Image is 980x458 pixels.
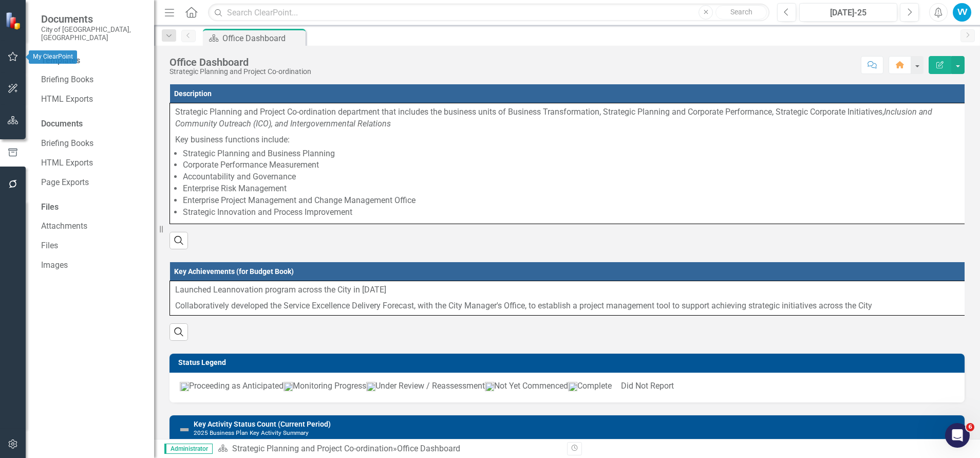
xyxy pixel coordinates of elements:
small: City of [GEOGRAPHIC_DATA], [GEOGRAPHIC_DATA] [41,25,144,42]
img: DidNotReport.png [612,384,621,389]
p: Proceeding as Anticipated Monitoring Progress Under Review / Reassessment Not Yet Commenced Compl... [180,380,954,392]
div: Documents [41,118,144,130]
button: Search [715,5,767,20]
div: [DATE]-25 [803,7,894,19]
a: Attachments [41,221,144,232]
a: HTML Exports [41,94,144,105]
a: Files [41,240,144,252]
li: Enterprise Risk Management [183,183,959,195]
li: Enterprise Project Management and Change Management Office [183,195,959,207]
span: Administrator [164,444,213,454]
td: Double-Click to Edit [170,103,965,224]
li: Strategic Innovation and Process Improvement [183,207,959,218]
li: Corporate Performance Measurement [183,159,959,171]
a: Images [41,260,144,271]
iframe: Intercom live chat [945,423,970,448]
div: Office Dashboard [169,57,311,68]
span: Search [730,8,752,16]
img: ProceedingGreen.png [180,382,189,391]
img: Not Defined [178,424,191,436]
li: Strategic Planning and Business Planning [183,148,959,160]
li: Accountability and Governance [183,171,959,183]
span: Strategic Planning and Project Co-ordination department that includes the business units of Busin... [175,107,932,129]
span: 6 [966,423,974,431]
span: Documents [41,13,144,25]
p: Launched Leannovation program across the City in [DATE] [175,284,959,298]
small: 2025 Business Plan Key Activity Summary [194,429,309,436]
a: Briefing Books [41,74,144,86]
div: Office Dashboard [222,32,303,45]
div: Office Dashboard [397,444,460,453]
a: Strategic Planning and Project Co-ordination [232,444,393,453]
p: Collaboratively developed the Service Excellence Delivery Forecast, with the City Manager's Offic... [175,298,959,312]
input: Search ClearPoint... [208,4,769,22]
a: Key Activity Status Count (Current Period) [194,420,331,428]
div: Strategic Planning and Project Co-ordination [169,68,311,76]
img: Complete_icon.png [568,382,577,391]
em: Inclusion and Community Outreach (ICO), and Intergovernmental Relations [175,107,932,129]
img: ClearPoint Strategy [5,12,23,30]
div: » [218,443,559,455]
a: HTML Exports [41,157,144,169]
button: [DATE]-25 [799,3,897,22]
img: UnderReview.png [366,382,375,391]
img: NotYet.png [485,382,494,391]
a: Briefing Books [41,138,144,150]
button: VV [953,3,971,22]
a: Page Exports [41,177,144,189]
div: Templates [41,55,144,67]
td: Double-Click to Edit [170,281,965,315]
div: Files [41,201,144,213]
div: My ClearPoint [29,50,77,64]
p: Key business functions include: [175,132,959,146]
img: Monitoring.png [284,382,293,391]
h3: Status Legend [178,359,959,367]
